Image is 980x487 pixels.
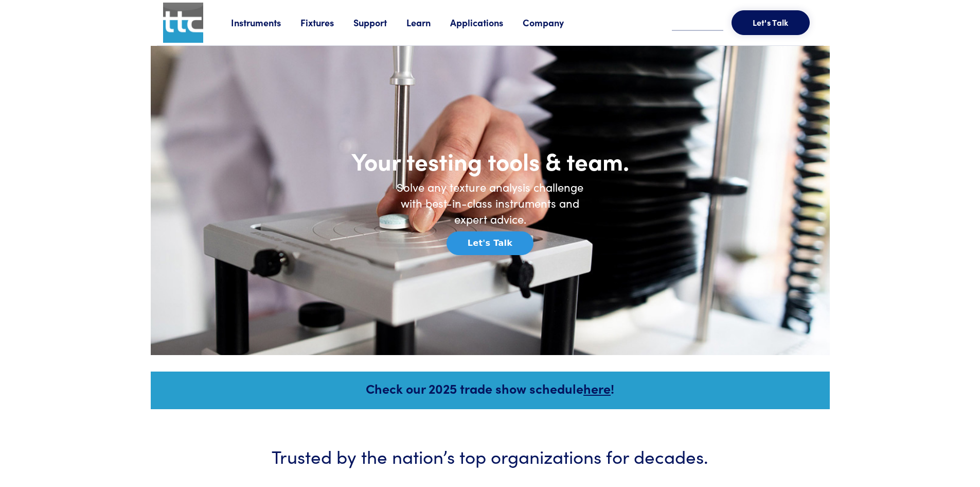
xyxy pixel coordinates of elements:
a: Fixtures [300,16,353,29]
h1: Your testing tools & team. [284,146,696,176]
button: Let's Talk [447,231,533,255]
a: Company [523,16,583,29]
a: Learn [406,16,450,29]
a: Support [353,16,406,29]
h5: Check our 2025 trade show schedule ! [165,379,816,397]
h6: Solve any texture analysis challenge with best-in-class instruments and expert advice. [387,179,593,227]
img: ttc_logo_1x1_v1.0.png [163,3,203,43]
a: Instruments [231,16,300,29]
h3: Trusted by the nation’s top organizations for decades. [182,443,799,468]
button: Let's Talk [732,10,810,35]
a: here [583,379,611,397]
a: Applications [450,16,523,29]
